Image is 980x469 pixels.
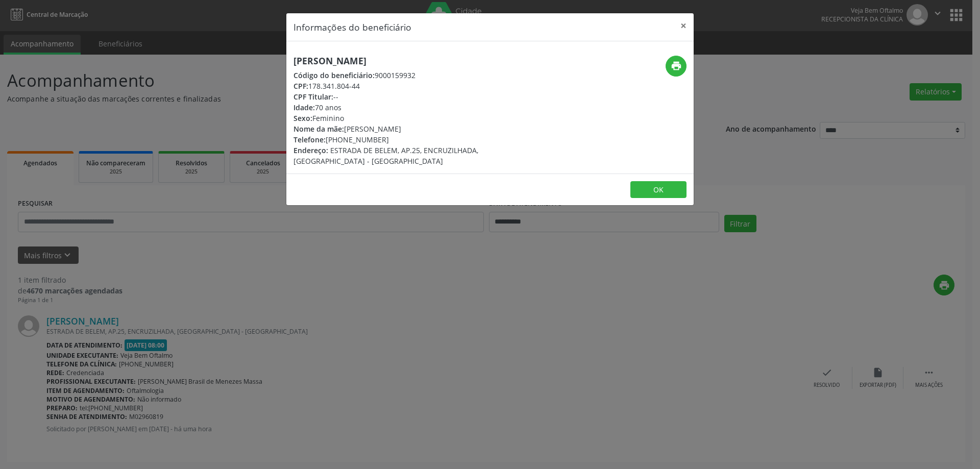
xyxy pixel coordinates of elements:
span: Endereço: [293,145,328,155]
span: ESTRADA DE BELEM, AP.25, ENCRUZILHADA, [GEOGRAPHIC_DATA] - [GEOGRAPHIC_DATA] [293,145,478,166]
span: Telefone: [293,135,326,144]
div: [PHONE_NUMBER] [293,134,551,145]
span: CPF: [293,81,308,91]
div: [PERSON_NAME] [293,124,551,134]
span: Idade: [293,103,315,112]
button: OK [630,181,687,199]
span: Código do beneficiário: [293,70,375,80]
span: Sexo: [293,113,312,123]
div: -- [293,91,551,102]
span: Nome da mãe: [293,124,344,134]
div: 178.341.804-44 [293,81,551,91]
div: 70 anos [293,102,551,113]
div: Feminino [293,113,551,124]
div: 9000159932 [293,70,551,81]
span: CPF Titular: [293,92,333,102]
h5: [PERSON_NAME] [293,56,551,66]
button: print [666,56,687,77]
button: Close [673,13,694,38]
h5: Informações do beneficiário [293,20,411,34]
i: print [671,60,682,71]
